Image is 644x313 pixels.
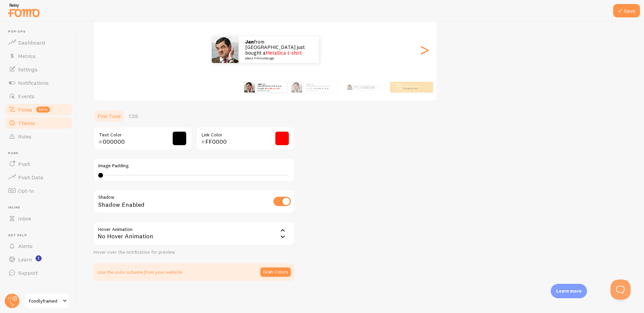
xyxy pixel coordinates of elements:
[395,83,399,85] strong: Jan
[258,90,284,91] small: about 4 minutes ago
[4,103,73,116] a: Flows beta
[354,84,376,90] p: from [GEOGRAPHIC_DATA] just bought a
[291,82,302,92] img: Fomo
[36,255,42,261] svg: <p>Watch New Feature Tutorials!</p>
[4,212,73,225] a: Inline
[306,83,310,85] strong: Jan
[4,184,73,197] a: Opt-In
[395,90,422,91] small: about 4 minutes ago
[98,269,182,275] p: Use the color scheme from your website
[245,39,254,45] strong: Jan
[18,243,33,249] span: Alerts
[354,85,357,87] strong: Jan
[125,109,142,123] a: CSS
[24,293,69,309] a: Fondlyframed
[8,233,73,238] span: Get Help
[94,249,295,255] div: Hover over the notification for preview
[94,190,295,214] div: Shadow Enabled
[18,161,30,167] span: Push
[4,49,73,63] a: Metrics
[258,83,261,85] strong: Jan
[551,284,587,298] div: Learn more
[363,87,375,89] a: Metallica t-shirt
[4,266,73,279] a: Support
[29,297,61,305] span: Fondlyframed
[347,84,352,90] img: Fomo
[610,279,631,300] iframe: Help Scout Beacon - Open
[18,269,38,276] span: Support
[7,2,41,19] img: fomo-relay-logo-orange.svg
[306,90,334,91] small: about 4 minutes ago
[36,107,50,113] span: beta
[8,205,73,210] span: Inline
[306,83,334,91] p: from [GEOGRAPHIC_DATA] just bought a
[18,133,32,140] span: Rules
[260,267,291,277] button: Grab Colors
[314,87,329,90] a: Metallica t-shirt
[404,87,418,90] a: Metallica t-shirt
[18,174,43,181] span: Push Data
[4,253,73,266] a: Learn
[420,25,428,74] div: Next slide
[4,76,73,89] a: Notifications
[266,87,280,90] a: Metallica t-shirt
[4,116,73,130] a: Theme
[4,130,73,143] a: Rules
[556,288,582,294] p: Learn more
[8,29,73,34] span: Pop-ups
[4,63,73,76] a: Settings
[18,66,38,73] span: Settings
[258,83,284,91] p: from [GEOGRAPHIC_DATA] just bought a
[245,39,312,60] p: from [GEOGRAPHIC_DATA] just bought a
[4,157,73,171] a: Push
[395,83,422,91] p: from [GEOGRAPHIC_DATA] just bought a
[94,109,125,123] a: Fine Tune
[4,239,73,253] a: Alerts
[18,53,36,59] span: Metrics
[18,120,35,126] span: Theme
[18,39,45,46] span: Dashboard
[18,93,35,100] span: Events
[18,106,32,113] span: Flows
[4,89,73,103] a: Events
[98,163,290,169] label: Image Padding
[18,79,49,86] span: Notifications
[18,215,31,222] span: Inline
[18,187,34,194] span: Opt-In
[94,222,295,245] div: No Hover Animation
[244,82,255,92] img: Fomo
[8,151,73,155] span: Push
[266,50,302,56] a: Metallica t-shirt
[212,36,238,63] img: Fomo
[4,171,73,184] a: Push Data
[18,256,32,263] span: Learn
[245,57,310,60] small: about 4 minutes ago
[4,36,73,49] a: Dashboard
